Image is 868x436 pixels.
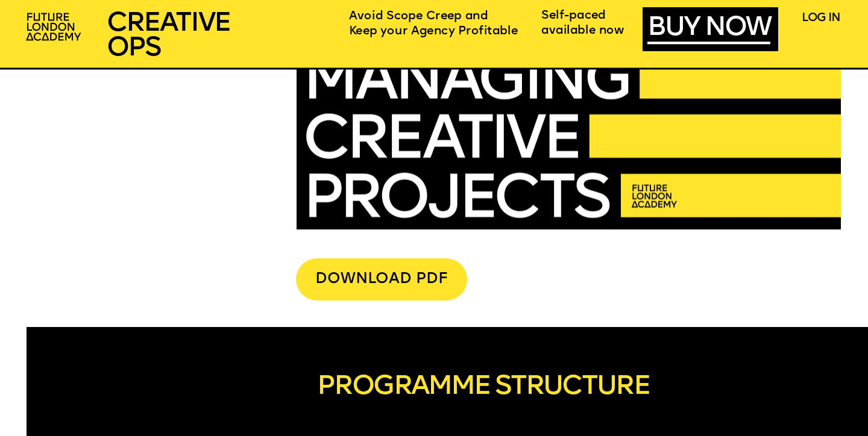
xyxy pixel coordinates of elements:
[349,11,488,22] span: Avoid Scope Creep and
[317,374,649,401] span: PROGRAMME STRUCTURE
[349,26,518,37] span: Keep your Agency Profitable
[21,8,88,48] img: upload-2f72e7a8-3806-41e8-b55b-d754ac055a4a.png
[802,13,840,23] a: LOG IN
[107,10,230,62] span: CREATIVE OPS
[541,10,606,21] span: Self-paced
[541,25,624,36] span: available now
[647,14,770,44] a: BUY NOW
